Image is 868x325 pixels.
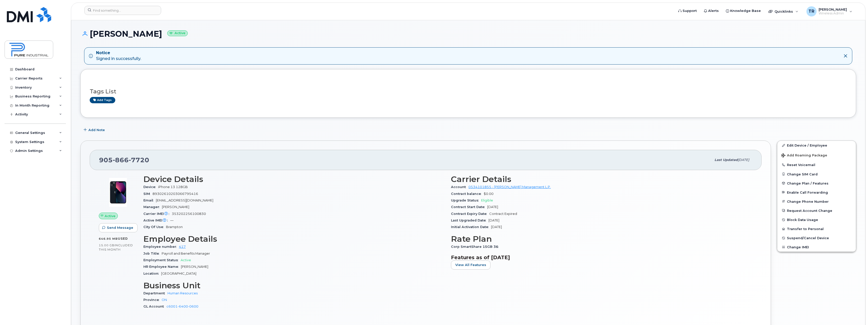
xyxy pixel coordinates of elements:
span: — [170,218,174,222]
span: Contract Expired [489,212,517,216]
span: Contract Start Date [451,205,487,209]
span: Department [143,291,167,295]
span: Send Message [107,225,133,230]
span: used [118,237,128,240]
img: image20231002-3703462-1ig824h.jpeg [103,177,133,208]
a: 0534101855 - [PERSON_NAME] Management L.P. [468,185,551,189]
span: Province [143,298,162,302]
span: Change Plan / Features [787,181,828,185]
a: ON [162,298,167,302]
span: Manager [143,205,162,209]
span: Account [451,185,468,189]
span: HR Employee Name [143,265,181,269]
small: Active [167,30,188,36]
button: Reset Voicemail [777,160,856,169]
span: Eligible [481,198,493,202]
span: Job Title [143,252,162,255]
span: Add Note [88,128,105,132]
span: [DATE] [491,225,502,229]
span: View All Features [455,262,486,267]
span: Suspend/Cancel Device [787,236,829,240]
span: [PERSON_NAME] [181,265,208,269]
button: Suspend/Cancel Device [777,233,856,242]
span: included this month [99,243,133,252]
span: GL Account [143,304,166,308]
button: Add Note [80,125,109,134]
span: 15.00 GB [99,243,115,247]
span: Last updated [714,158,738,162]
span: Employee number [143,245,179,249]
span: Active IMEI [143,218,170,222]
a: 417 [179,245,186,249]
span: [DATE] [488,218,499,222]
button: Change IMEI [777,242,856,252]
span: Last Upgraded Date [451,218,488,222]
span: [PERSON_NAME] [162,205,189,209]
span: Contract Expiry Date [451,212,489,216]
button: Request Account Change [777,206,856,215]
span: Employment Status [143,258,181,262]
button: Transfer to Personal [777,224,856,233]
h1: [PERSON_NAME] [80,29,856,38]
button: Add Roaming Package [777,150,856,160]
span: Enable Call Forwarding [787,190,828,194]
strong: Notice [96,50,141,56]
span: Initial Activation Date [451,225,491,229]
a: c6001-6400-0600 [166,304,198,308]
span: Location [143,272,161,275]
a: Human Resources [167,291,198,295]
span: $0.00 [484,192,494,196]
span: Upgrade Status [451,198,481,202]
a: Add tags [90,97,115,103]
span: 866 [113,156,129,164]
span: 905 [99,156,149,164]
span: 646.95 MB [99,237,118,240]
h3: Rate Plan [451,234,752,243]
span: [DATE] [738,158,749,162]
span: Corp SmartShare 15GB 36 [451,245,501,249]
span: Device [143,185,158,189]
span: Brampton [166,225,183,229]
span: 7720 [129,156,149,164]
span: Carrier IMEI [143,212,172,216]
span: [EMAIL_ADDRESS][DOMAIN_NAME] [156,198,213,202]
h3: Device Details [143,175,445,184]
button: Send Message [99,223,138,232]
span: 89302610203066795416 [153,192,198,196]
span: iPhone 13 128GB [158,185,188,189]
span: [DATE] [487,205,498,209]
h3: Tags List [90,88,847,95]
span: Active [181,258,191,262]
button: Change SIM Card [777,170,856,179]
span: [GEOGRAPHIC_DATA] [161,272,196,275]
span: Add Roaming Package [781,153,827,158]
button: Change Plan / Features [777,179,856,188]
button: Enable Call Forwarding [777,188,856,197]
span: 353202256100830 [172,212,206,216]
span: Payroll and Benefits Manager [162,252,210,255]
h3: Employee Details [143,234,445,243]
h3: Features as of [DATE] [451,254,752,260]
button: View All Features [451,260,490,270]
span: Contract balance [451,192,484,196]
a: Edit Device / Employee [777,141,856,150]
h3: Business Unit [143,281,445,290]
span: Active [105,214,116,218]
h3: Carrier Details [451,175,752,184]
button: Change Phone Number [777,197,856,206]
span: Email [143,198,156,202]
div: Signed in successfully. [96,50,141,62]
button: Block Data Usage [777,215,856,224]
span: City Of Use [143,225,166,229]
span: SIM [143,192,153,196]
